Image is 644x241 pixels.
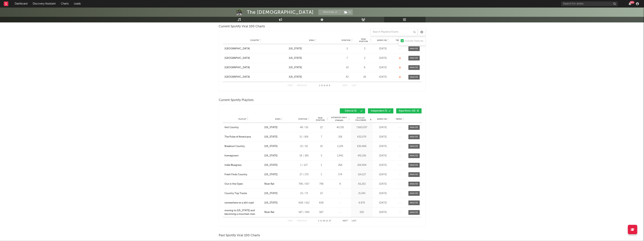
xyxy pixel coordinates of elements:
button: Previous [297,85,307,87]
span: Country [250,39,259,41]
span: Song [275,118,281,120]
span: Playlist [238,118,246,120]
div: [US_STATE] [264,154,278,158]
a: Breakout Country [225,145,262,148]
div: 1 / 127 [296,163,313,167]
div: 48 / 50 [296,126,313,129]
div: 9 [330,182,350,186]
div: [DATE] [374,182,392,186]
div: 11 / 169 [296,135,313,139]
span: Added On [377,39,387,41]
div: The [DEMOGRAPHIC_DATA] [247,9,314,15]
div: 3 [358,47,372,51]
span: Playlist Followers [352,117,369,121]
a: The Pulse of Americana [225,135,262,139]
div: 18 / 185 [296,154,313,158]
div: 2,229 [330,145,350,148]
div: 7 [339,56,356,60]
button: Next [343,220,348,222]
div: 1 4 4 [314,83,335,88]
div: [US_STATE] [264,201,278,205]
button: (1) [342,9,353,15]
div: [GEOGRAPHIC_DATA] [225,56,250,60]
span: Past Spotify Viral 100 Charts [219,233,260,238]
div: [DATE] [374,126,392,129]
div: 7,663,037 [352,126,372,129]
input: Search for artists [561,2,618,6]
div: Include Features [405,39,423,43]
div: 23 / 73 [296,192,313,195]
span: Peak Position [358,38,369,43]
div: [US_STATE] [264,145,278,148]
span: Algorithmic ( 16 ) [399,110,416,112]
div: 40,331 [330,126,350,129]
a: [US_STATE] [289,66,337,70]
div: 99 + [630,1,634,4]
div: homegrown [225,154,239,158]
div: [US_STATE] [264,173,278,177]
span: ( 1 ) [342,9,353,15]
div: 23 [314,192,328,195]
div: [US_STATE] [289,56,302,60]
div: 632,079 [352,135,372,139]
button: Last [352,85,357,87]
div: 587 / 590 [296,210,313,214]
span: Added On [377,118,387,120]
div: 630,466 [352,145,372,148]
div: [US_STATE] [264,163,278,167]
span: of [326,85,328,86]
span: Current Spotify Viral 100 Charts [219,24,265,29]
div: 608 / 612 [296,201,313,205]
div: 1 [314,163,328,167]
div: 27 / 170 [296,173,313,177]
div: 6 [358,66,372,70]
a: [US_STATE] [289,75,337,79]
div: 796 [314,182,328,186]
div: [DATE] [374,56,392,60]
div: 174 [330,173,350,177]
span: to [321,85,323,86]
div: 587 [314,210,328,214]
div: The Pulse of Americana [225,135,251,139]
div: [GEOGRAPHIC_DATA] [225,75,250,79]
input: Search Playlists/Charts [371,28,418,36]
a: homegrown [225,154,262,158]
div: [US_STATE] [264,126,278,129]
div: 26 [358,75,372,79]
a: [GEOGRAPHIC_DATA] [225,47,287,51]
div: 20 [314,145,328,148]
a: [US_STATE] [289,56,337,60]
button: Last [352,220,357,222]
a: [US_STATE] [289,47,337,51]
span: Estimated Daily Streams [330,116,348,122]
div: 796 / 817 [296,182,313,186]
span: Position [298,118,307,120]
div: River Rat [264,210,274,214]
div: [DATE] [374,154,392,158]
div: [DATE] [374,163,392,167]
div: Indie Bluegrass [225,163,242,167]
span: Editorial ( 6 ) [342,110,360,112]
div: 65,253 [352,182,372,186]
a: [GEOGRAPHIC_DATA] [225,56,287,60]
div: Hot Country [225,126,239,129]
div: 1 10 27 [314,219,335,223]
span: Current Spotify Playlists [219,98,254,103]
div: [DATE] [374,75,392,79]
button: Algorithmic(16) [396,108,422,113]
div: [US_STATE] [264,135,278,139]
a: somewhere on a dirt road [225,201,262,205]
div: 22 / 55 [296,145,313,148]
div: 259,404 [352,163,372,167]
div: Fresh Finds Country [225,173,247,177]
span: Song [309,39,314,41]
span: Independent ( 5 ) [370,110,388,112]
div: 1,942 [330,154,350,158]
div: [DATE] [374,145,392,148]
span: to [320,220,322,222]
div: [GEOGRAPHIC_DATA] [225,66,250,70]
div: 7 [314,135,328,139]
div: [DATE] [374,135,392,139]
div: 22 [314,126,328,129]
button: Editorial(6) [340,108,365,113]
